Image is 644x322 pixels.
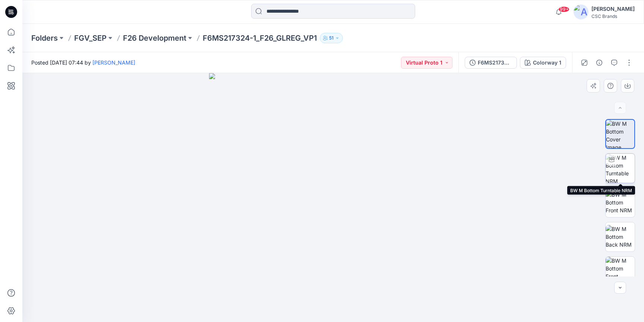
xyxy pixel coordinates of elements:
[558,6,569,12] span: 99+
[478,59,512,67] div: F6MS217324-1_F26_GLREG_VP1
[465,57,517,69] button: F6MS217324-1_F26_GLREG_VP1
[31,59,135,66] span: Posted [DATE] 07:44 by
[606,191,635,214] img: BW M Bottom Front NRM
[123,33,186,43] a: F26 Development
[606,257,635,286] img: BW M Bottom Front CloseUp NRM
[606,154,635,183] img: BW M Bottom Turntable NRM
[606,225,635,248] img: BW M Bottom Back NRM
[606,120,634,148] img: BW M Bottom Cover Image NRM
[329,34,334,42] p: 51
[520,57,566,69] button: Colorway 1
[203,33,317,43] p: F6MS217324-1_F26_GLREG_VP1
[209,73,458,322] img: eyJhbGciOiJIUzI1NiIsImtpZCI6IjAiLCJzbHQiOiJzZXMiLCJ0eXAiOiJKV1QifQ.eyJkYXRhIjp7InR5cGUiOiJzdG9yYW...
[591,4,635,13] div: [PERSON_NAME]
[320,33,343,43] button: 51
[92,59,135,66] a: [PERSON_NAME]
[593,57,605,69] button: Details
[533,59,561,67] div: Colorway 1
[574,4,588,19] img: avatar
[74,33,107,43] a: FGV_SEP
[31,33,58,43] a: Folders
[591,13,635,19] div: CSC Brands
